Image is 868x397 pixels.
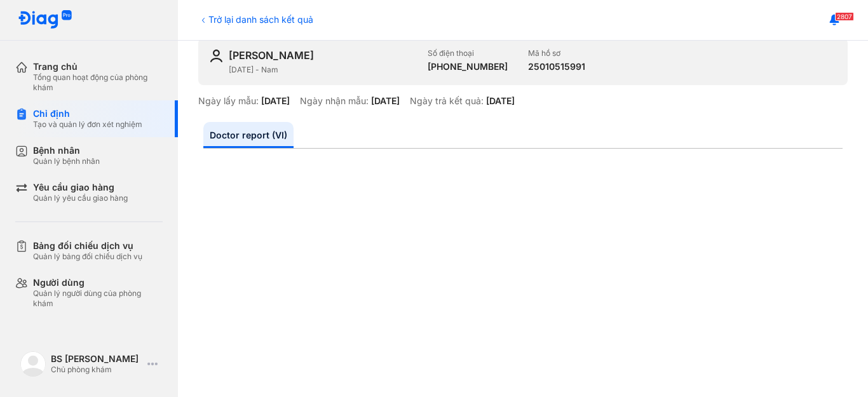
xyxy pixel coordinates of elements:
div: Ngày nhận mẫu: [300,95,369,107]
div: Chủ phòng khám [51,365,142,375]
a: Doctor report (VI) [203,122,294,148]
div: Quản lý bảng đối chiếu dịch vụ [33,252,142,262]
div: Trở lại danh sách kết quả [198,13,313,26]
div: Bệnh nhân [33,145,100,156]
div: BS [PERSON_NAME] [51,353,142,365]
div: [DATE] [371,95,400,107]
img: user-icon [208,48,224,64]
span: 2807 [835,12,854,21]
div: [DATE] [261,95,290,107]
div: Người dùng [33,277,163,288]
div: Ngày trả kết quả: [410,95,484,107]
div: [PHONE_NUMBER] [428,61,508,72]
div: [PERSON_NAME] [229,48,314,62]
div: [DATE] [486,95,515,107]
div: Bảng đối chiếu dịch vụ [33,240,142,252]
div: Yêu cầu giao hàng [33,182,128,193]
div: 25010515991 [528,61,585,72]
div: Tổng quan hoạt động của phòng khám [33,72,163,93]
div: Quản lý yêu cầu giao hàng [33,193,128,203]
div: Trang chủ [33,61,163,72]
div: Quản lý người dùng của phòng khám [33,288,163,309]
div: Mã hồ sơ [528,48,585,58]
img: logo [18,10,72,30]
div: Chỉ định [33,108,142,119]
div: Tạo và quản lý đơn xét nghiệm [33,119,142,130]
div: Quản lý bệnh nhân [33,156,100,166]
div: Số điện thoại [428,48,508,58]
div: [DATE] - Nam [229,65,417,75]
img: logo [20,351,46,377]
div: Ngày lấy mẫu: [198,95,259,107]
